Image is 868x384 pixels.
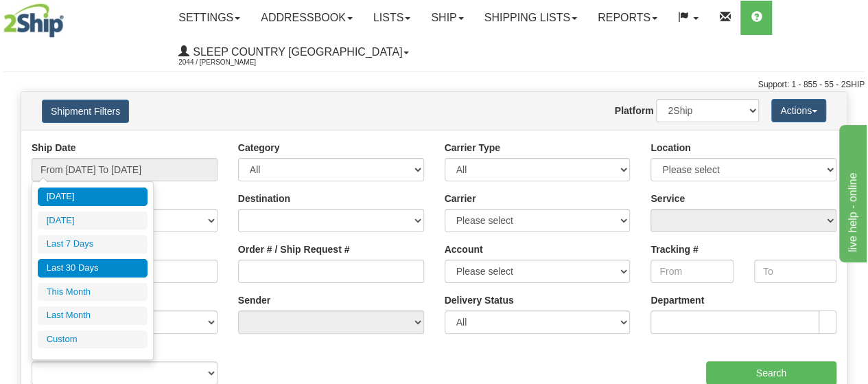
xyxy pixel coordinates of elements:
button: Actions [771,99,826,122]
li: Last 7 Days [38,235,148,253]
label: Platform [615,104,654,117]
li: [DATE] [38,188,148,206]
label: Department [650,293,704,307]
li: This Month [38,283,148,302]
li: Last 30 Days [38,259,148,278]
input: To [754,260,836,283]
a: Lists [363,1,421,35]
div: Support: 1 - 855 - 55 - 2SHIP [3,79,865,91]
div: live help - online [10,8,127,25]
li: Custom [38,330,148,349]
span: 2044 / [PERSON_NAME] [178,56,281,69]
label: Carrier Type [445,141,500,155]
label: Service [650,192,685,205]
label: Tracking # [650,242,698,256]
span: Sleep Country [GEOGRAPHIC_DATA] [189,46,402,58]
label: Account [445,242,483,256]
label: Order # / Ship Request # [238,242,350,256]
button: Shipment Filters [42,100,129,123]
a: Shipping lists [474,1,587,35]
a: Sleep Country [GEOGRAPHIC_DATA] 2044 / [PERSON_NAME] [168,35,419,69]
a: Settings [168,1,250,35]
label: Destination [238,192,290,205]
a: Reports [587,1,668,35]
label: Delivery Status [445,293,514,307]
label: Category [238,141,280,155]
iframe: chat widget [836,122,867,262]
input: From [650,260,733,283]
label: Location [650,141,690,155]
a: Addressbook [250,1,363,35]
label: Sender [238,293,270,307]
a: Ship [421,1,473,35]
li: Last Month [38,306,148,325]
li: [DATE] [38,212,148,230]
label: Carrier [445,192,476,205]
label: Ship Date [32,141,76,155]
img: logo2044.jpg [3,3,64,38]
